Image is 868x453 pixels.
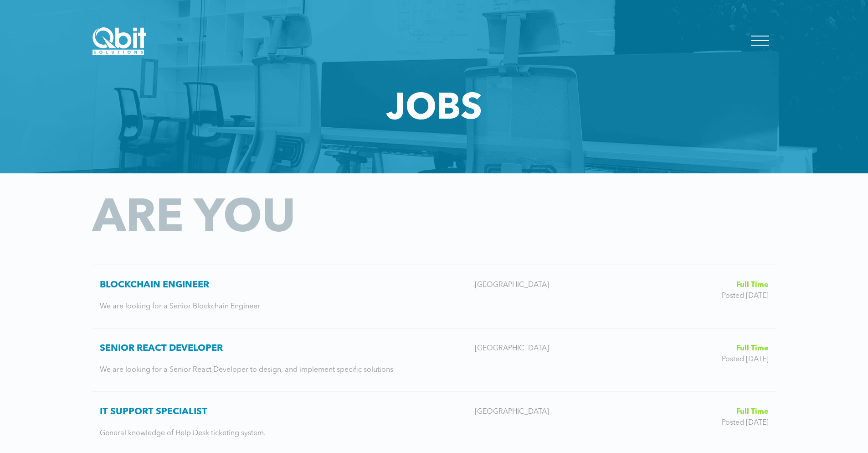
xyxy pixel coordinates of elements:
[92,265,776,328] a: Blockchain Engineer We are looking for a Senior Blockchain Engineer [GEOGRAPHIC_DATA] Full Time P...
[100,430,266,437] span: General knowledge of Help Desk ticketing system.
[100,366,393,374] span: We are looking for a ​Senior React Developer to design, and implement specific solutions
[92,173,776,242] h1: Are you
[100,280,467,291] h3: Blockchain Engineer
[467,343,635,354] div: [GEOGRAPHIC_DATA]
[100,303,260,310] span: We are looking for a Senior Blockchain Engineer
[642,406,769,417] li: Full Time
[92,27,147,55] img: logo.svg
[92,328,776,391] a: Senior React Developer We are looking for a ​Senior React Developer to design, and implement spec...
[467,406,635,417] div: [GEOGRAPHIC_DATA]
[722,419,769,427] time: Posted [DATE]
[642,343,769,354] li: Full Time
[467,280,635,291] div: [GEOGRAPHIC_DATA]
[642,280,769,291] li: Full Time
[722,356,769,363] time: Posted [DATE]
[100,406,467,417] h3: IT Support Specialist
[386,91,482,128] h1: Jobs
[100,343,467,354] h3: Senior React Developer
[722,292,769,300] time: Posted [DATE]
